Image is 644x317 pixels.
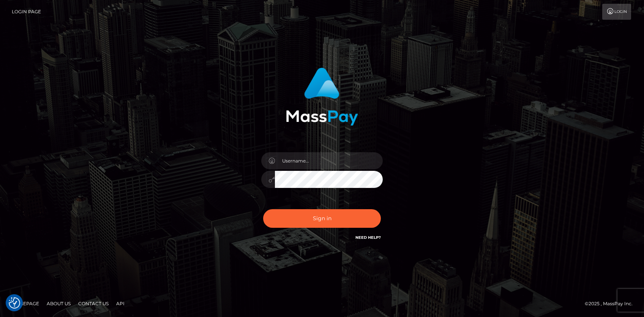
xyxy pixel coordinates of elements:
div: © 2025 , MassPay Inc. [585,300,638,308]
img: Revisit consent button [9,297,20,309]
a: About Us [44,298,74,309]
button: Consent Preferences [9,297,20,309]
input: Username... [275,152,383,169]
button: Sign in [263,209,381,228]
a: API [113,298,128,309]
img: MassPay Login [286,68,358,126]
a: Login [602,4,631,20]
a: Login Page [12,4,41,20]
a: Homepage [8,298,42,309]
a: Contact Us [75,298,112,309]
a: Need Help? [355,235,381,240]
